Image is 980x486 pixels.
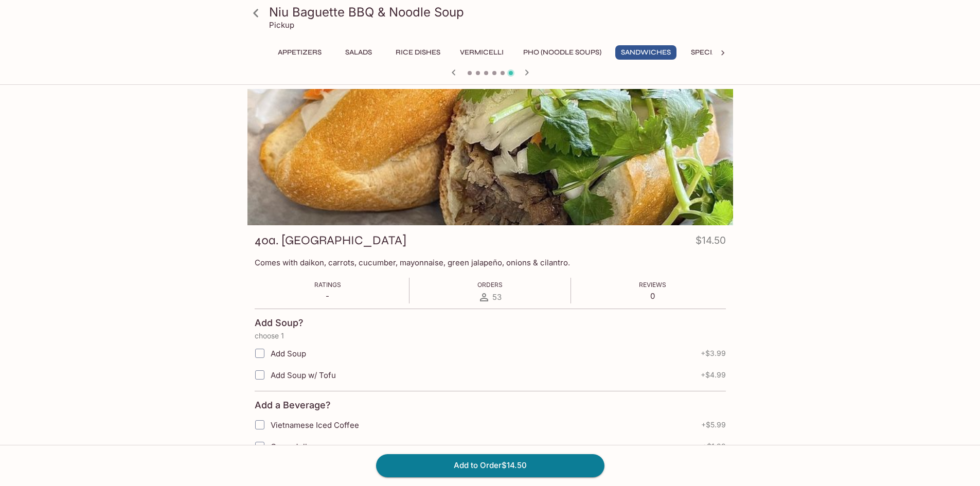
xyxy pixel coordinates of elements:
[477,281,503,289] span: Orders
[492,292,502,302] span: 53
[454,45,509,60] button: Vermicelli
[271,349,306,358] span: Add Soup
[696,232,726,253] h4: $14.50
[639,291,666,301] p: 0
[255,258,726,267] p: Comes with daikon, carrots, cucumber, mayonnaise, green jalapeño, onions & cilantro.
[335,45,382,60] button: Salads
[390,45,446,60] button: Rice Dishes
[701,421,726,429] span: + $5.99
[255,400,331,411] h4: Add a Beverage?
[271,420,359,430] span: Vietnamese Iced Coffee
[255,317,304,329] h4: Add Soup?
[314,291,341,301] p: -
[685,45,731,60] button: Specials
[255,232,406,248] h3: 40a. [GEOGRAPHIC_DATA]
[271,442,311,452] span: Grass Jelly
[255,332,726,340] p: choose 1
[701,349,726,357] span: + $3.99
[615,45,676,60] button: Sandwiches
[701,371,726,379] span: + $4.99
[518,45,607,60] button: Pho (Noodle Soups)
[247,89,733,225] div: 40a. Brisket
[314,281,341,289] span: Ratings
[272,45,327,60] button: Appetizers
[269,20,294,30] p: Pickup
[376,454,604,477] button: Add to Order$14.50
[702,442,726,451] span: + $1.99
[639,281,666,289] span: Reviews
[269,4,729,20] h3: Niu Baguette BBQ & Noodle Soup
[271,370,336,380] span: Add Soup w/ Tofu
